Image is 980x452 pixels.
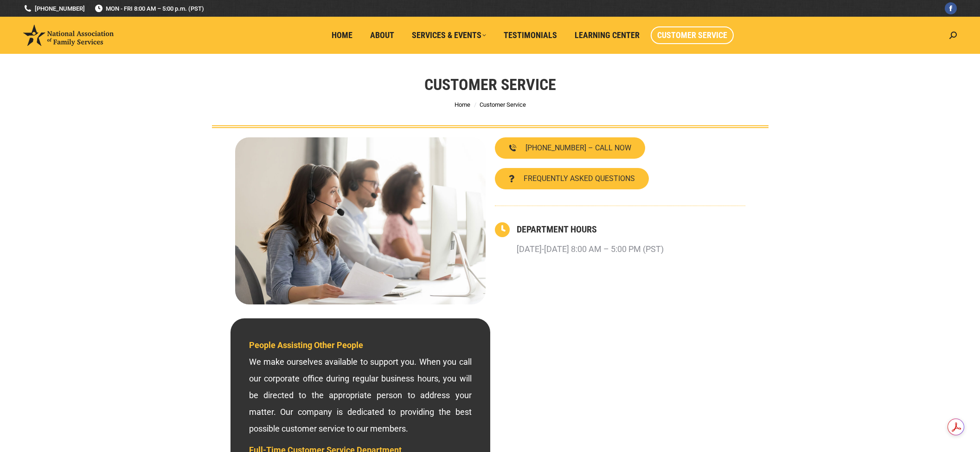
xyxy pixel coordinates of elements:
span: Learning Center [575,30,640,40]
span: Services & Events [412,30,486,40]
span: Customer Service [657,30,727,40]
a: About [364,26,401,44]
a: [PHONE_NUMBER] – CALL NOW [495,137,645,159]
a: Home [325,26,359,44]
a: [PHONE_NUMBER] [23,4,85,13]
span: FREQUENTLY ASKED QUESTIONS [524,175,635,182]
h1: Customer Service [424,74,556,95]
img: Contact National Association of Family Services [235,137,486,304]
a: Learning Center [568,26,646,44]
a: Home [455,101,470,108]
a: FREQUENTLY ASKED QUESTIONS [495,168,649,189]
span: Home [332,30,352,40]
p: [DATE]-[DATE] 8:00 AM – 5:00 PM (PST) [517,241,664,258]
a: Facebook page opens in new window [945,2,957,14]
span: Customer Service [480,101,526,108]
a: DEPARTMENT HOURS [517,224,597,235]
span: [PHONE_NUMBER] – CALL NOW [525,144,631,152]
span: Testimonials [504,30,557,40]
span: We make ourselves available to support you. When you call our corporate office during regular bus... [249,340,472,433]
a: Customer Service [651,26,734,44]
span: About [370,30,394,40]
span: MON - FRI 8:00 AM – 5:00 p.m. (PST) [94,4,204,13]
img: National Association of Family Services [23,25,114,46]
a: Testimonials [497,26,564,44]
span: People Assisting Other People [249,340,363,350]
